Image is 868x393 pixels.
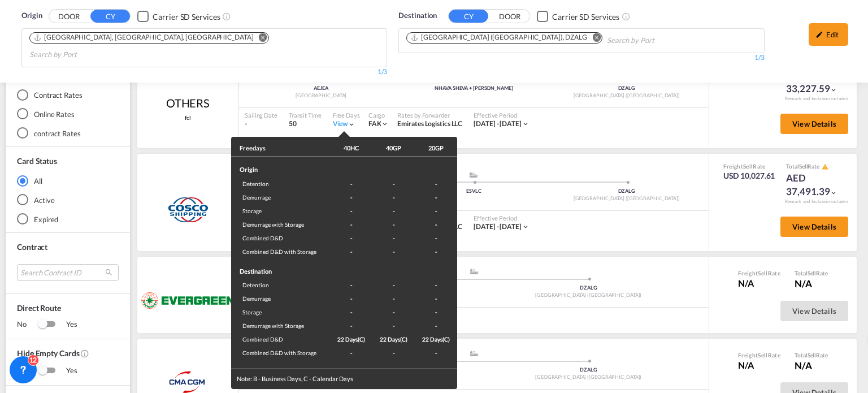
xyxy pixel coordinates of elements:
td: - [415,319,457,332]
td: - [330,218,372,231]
td: - [372,319,415,332]
td: - [415,292,457,305]
td: Combined D&D [231,231,330,245]
td: Origin [231,157,330,177]
td: - [330,292,372,305]
td: - [415,231,457,245]
span: 22 Days(C) [380,336,407,343]
td: - [415,177,457,191]
div: 40HC [344,144,359,152]
span: 22 Days(C) [422,336,450,343]
td: - [372,204,415,218]
td: - [372,231,415,245]
td: - [330,204,372,218]
td: - [372,278,415,292]
td: Detention [231,278,330,292]
td: - [372,305,415,319]
td: - [330,319,372,332]
td: - [415,218,457,231]
td: - [415,191,457,204]
div: 20GP [428,144,444,152]
td: - [330,305,372,319]
td: Demurrage [231,292,330,305]
td: Combined D&D [231,332,330,346]
span: 22 Days(C) [337,336,365,343]
td: Destination [231,258,330,278]
td: Storage [231,204,330,218]
td: - [372,292,415,305]
td: Demurrage with Storage [231,319,330,332]
td: - [415,346,457,368]
td: - [372,177,415,191]
td: - [415,305,457,319]
div: Note: B - Business Days, C - Calendar Days [231,368,457,388]
td: - [372,245,415,258]
td: - [372,191,415,204]
th: Freedays [231,137,330,157]
td: - [330,231,372,245]
td: - [330,278,372,292]
td: - [330,346,372,368]
td: Combined D&D with Storage [231,346,330,368]
td: Combined D&D with Storage [231,245,330,258]
td: - [330,191,372,204]
td: - [372,346,415,368]
td: - [415,278,457,292]
td: Demurrage with Storage [231,218,330,231]
td: - [330,177,372,191]
td: Detention [231,177,330,191]
td: - [372,218,415,231]
td: - [330,245,372,258]
td: - [415,245,457,258]
td: - [415,204,457,218]
td: Demurrage [231,191,330,204]
div: 40GP [386,144,401,152]
td: Storage [231,305,330,319]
